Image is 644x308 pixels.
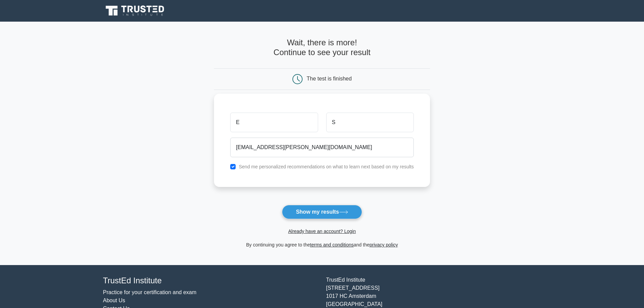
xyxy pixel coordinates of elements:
input: First name [230,113,318,132]
a: privacy policy [369,242,398,247]
a: Already have an account? Login [288,229,356,234]
a: About Us [103,298,125,303]
label: Send me personalized recommendations on what to learn next based on my results [239,164,414,169]
button: Show my results [282,205,362,219]
a: terms and conditions [310,242,354,247]
div: By continuing you agree to the and the [210,241,434,249]
h4: Wait, there is more! Continue to see your result [214,38,430,57]
div: The test is finished [307,76,352,81]
h4: TrustEd Institute [103,276,318,286]
input: Last name [326,113,414,132]
input: Email [230,138,414,157]
a: Practice for your certification and exam [103,289,197,295]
